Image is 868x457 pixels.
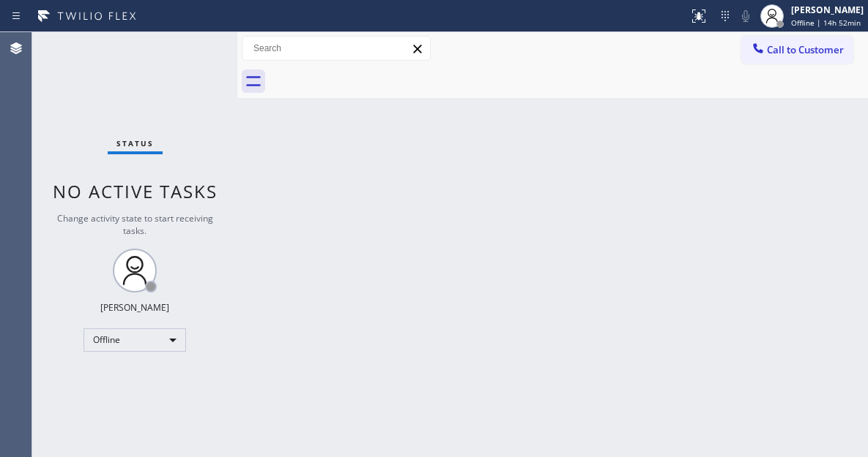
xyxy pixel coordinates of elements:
span: Status [116,138,154,148]
span: Call to Customer [767,43,844,56]
button: Mute [735,6,756,26]
div: Offline [84,328,186,352]
span: Change activity state to start receiving tasks. [57,212,213,237]
div: [PERSON_NAME] [100,301,169,314]
div: [PERSON_NAME] [791,4,864,16]
span: No active tasks [53,179,218,203]
input: Search [242,37,430,60]
button: Call to Customer [741,36,853,64]
span: Offline | 14h 52min [791,18,861,28]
